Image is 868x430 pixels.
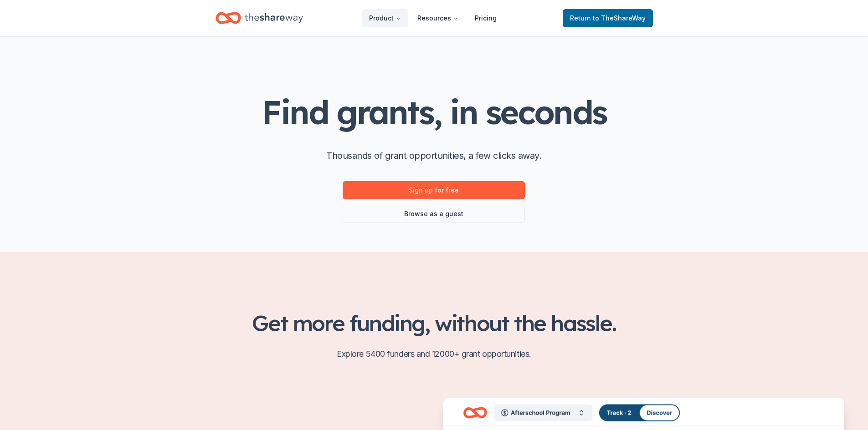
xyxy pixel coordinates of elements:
a: Home [216,7,303,29]
a: Returnto TheShareWay [563,9,653,27]
a: Browse as a guest [343,205,525,223]
h2: Get more funding, without the hassle. [216,310,653,336]
button: Resources [410,9,466,27]
a: Sign up for free [343,181,525,199]
p: Explore 5400 funders and 12000+ grant opportunities. [216,347,653,361]
span: to TheShareWay [593,14,646,22]
span: Return [570,13,646,24]
a: Pricing [467,9,504,27]
button: Product [362,9,408,27]
nav: Main [362,7,504,29]
p: Thousands of grant opportunities, a few clicks away. [326,148,541,163]
h1: Find grants, in seconds [262,94,606,130]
